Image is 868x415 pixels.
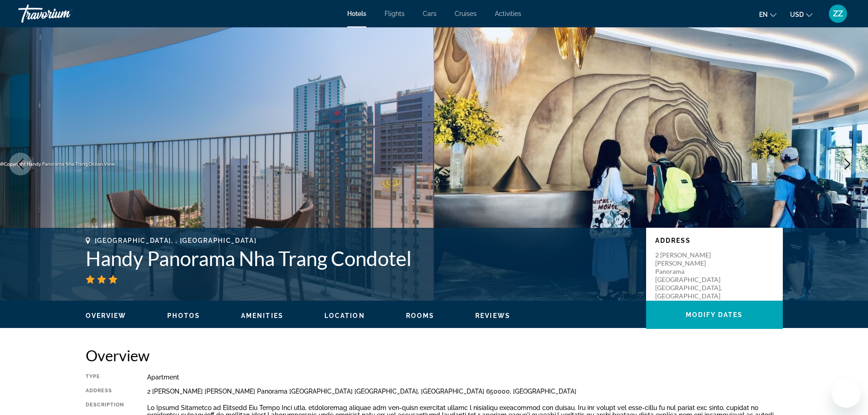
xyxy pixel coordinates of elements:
[324,312,365,320] button: Location
[406,312,435,319] span: Rooms
[147,374,783,381] div: Apartment
[86,312,127,320] button: Overview
[95,237,257,244] span: [GEOGRAPHIC_DATA], , [GEOGRAPHIC_DATA]
[475,312,510,320] button: Reviews
[495,10,521,17] a: Activities
[790,11,804,18] span: USD
[324,312,365,319] span: Location
[790,8,812,21] button: Change currency
[655,237,774,244] p: Address
[455,10,477,17] a: Cruises
[347,10,366,17] a: Hotels
[241,312,283,320] button: Amenities
[759,11,768,18] span: en
[759,8,776,21] button: Change language
[832,379,861,408] iframe: Кнопка запуска окна обмена сообщениями
[385,10,405,17] a: Flights
[646,301,783,329] button: Modify Dates
[86,346,783,364] h2: Overview
[86,312,127,319] span: Overview
[833,9,843,18] span: ZZ
[86,374,124,381] div: Type
[86,246,637,270] h1: Handy Panorama Nha Trang Condotel
[406,312,435,320] button: Rooms
[18,2,109,26] a: Travorium
[147,388,783,395] div: 2 [PERSON_NAME] [PERSON_NAME] Panorama [GEOGRAPHIC_DATA] [GEOGRAPHIC_DATA], [GEOGRAPHIC_DATA] 650...
[475,312,510,319] span: Reviews
[86,388,124,395] div: Address
[167,312,200,320] button: Photos
[686,311,743,318] span: Modify Dates
[826,4,850,23] button: User Menu
[655,251,728,317] p: 2 [PERSON_NAME] [PERSON_NAME] Panorama [GEOGRAPHIC_DATA] [GEOGRAPHIC_DATA], [GEOGRAPHIC_DATA] 650...
[241,312,283,319] span: Amenities
[836,153,859,175] button: Next image
[423,10,437,17] a: Cars
[9,153,32,175] button: Previous image
[167,312,200,319] span: Photos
